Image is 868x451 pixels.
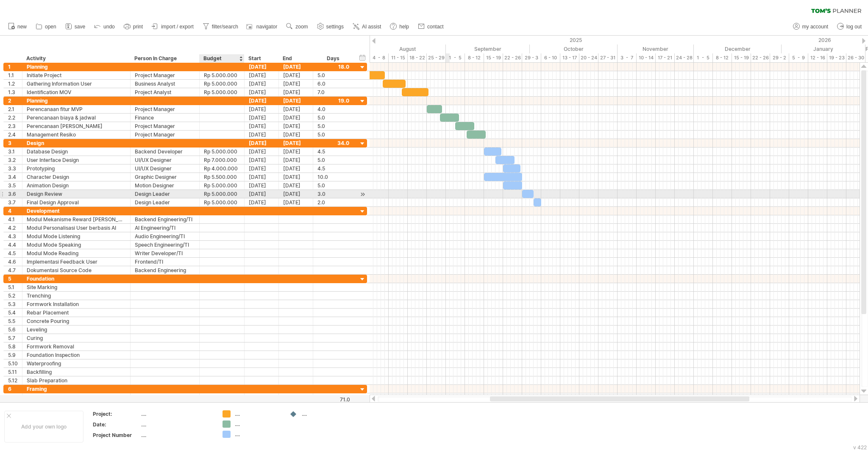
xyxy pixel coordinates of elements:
[8,232,22,240] div: 4.3
[279,164,313,173] div: [DATE]
[791,21,831,32] a: my account
[122,21,145,32] a: print
[732,53,751,62] div: 15 - 19
[8,122,22,130] div: 2.3
[598,53,618,62] div: 27 - 31
[846,53,865,62] div: 26 - 30
[245,97,279,105] div: [DATE]
[245,190,279,198] div: [DATE]
[27,88,126,96] div: Identification MOV
[27,131,126,139] div: Management Resiko
[245,80,279,88] div: [DATE]
[416,21,446,32] a: contact
[446,53,465,62] div: 1 - 5
[8,283,22,291] div: 5.1
[27,114,126,122] div: Perencanaan biaya & jadwal
[351,21,384,32] a: AI assist
[8,97,22,105] div: 2
[27,148,126,156] div: Database Design
[8,198,22,206] div: 3.7
[279,114,313,122] div: [DATE]
[212,24,238,30] span: filter/search
[8,258,22,266] div: 4.6
[362,24,381,30] span: AI assist
[541,53,560,62] div: 6 - 10
[4,411,83,443] div: Add your own logo
[204,88,240,96] div: Rp 5.000.000
[235,431,281,438] div: ....
[279,88,313,96] div: [DATE]
[279,63,313,71] div: [DATE]
[279,190,313,198] div: [DATE]
[317,190,349,198] div: 3.0
[17,24,27,30] span: new
[8,300,22,308] div: 5.3
[27,300,126,308] div: Formwork Installation
[8,114,22,122] div: 2.2
[245,181,279,189] div: [DATE]
[245,198,279,206] div: [DATE]
[245,63,279,71] div: [DATE]
[8,351,22,359] div: 5.9
[8,385,22,393] div: 6
[245,122,279,130] div: [DATE]
[484,53,503,62] div: 15 - 19
[135,105,195,113] div: Project Manager
[8,326,22,334] div: 5.6
[853,444,867,451] div: v 422
[694,53,713,62] div: 1 - 5
[656,53,675,62] div: 17 - 21
[133,24,143,30] span: print
[317,148,349,156] div: 4.5
[618,45,694,53] div: November 2025
[27,241,126,249] div: Modul Mode Speaking
[135,80,195,88] div: Business Analyst
[245,71,279,79] div: [DATE]
[6,21,29,32] a: new
[204,181,240,189] div: Rp 5.000.000
[579,53,598,62] div: 20 - 24
[283,54,308,63] div: End
[315,21,346,32] a: settings
[27,326,126,334] div: Leveling
[279,71,313,79] div: [DATE]
[8,215,22,223] div: 4.1
[8,63,22,71] div: 1
[27,351,126,359] div: Foundation Inspection
[846,24,862,30] span: log out
[135,148,195,156] div: Backend Developer
[317,181,349,189] div: 5.0
[135,232,195,240] div: Audio Engineering/TI
[279,97,313,105] div: [DATE]
[530,45,618,53] div: October 2025
[27,292,126,300] div: Trenching
[27,249,126,257] div: Modul Mode Reading
[279,122,313,130] div: [DATE]
[203,54,239,63] div: Budget
[751,53,770,62] div: 22 - 26
[8,317,22,325] div: 5.5
[27,283,126,291] div: Site Marking
[204,190,240,198] div: Rp 5.000.000
[27,198,126,206] div: Final Design Approval
[27,393,126,401] div: Material Delivery
[314,396,350,403] div: 71.0
[27,224,126,232] div: Modul Personalisasi User berbasis AI
[8,368,22,376] div: 5.11
[245,131,279,139] div: [DATE]
[27,376,126,384] div: Slab Preparation
[92,21,117,32] a: undo
[135,224,195,232] div: AI Engineering/TI
[8,376,22,384] div: 5.12
[245,173,279,181] div: [DATE]
[245,88,279,96] div: [DATE]
[135,258,195,266] div: Frontend/TI
[27,97,126,105] div: Planning
[694,45,782,53] div: December 2025
[389,53,408,62] div: 11 - 15
[279,105,313,113] div: [DATE]
[317,173,349,181] div: 10.0
[200,21,241,32] a: filter/search
[63,21,88,32] a: save
[8,190,22,198] div: 3.6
